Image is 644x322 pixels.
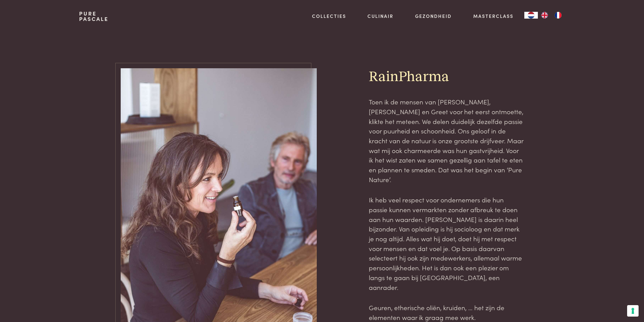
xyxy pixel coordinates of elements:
a: EN [538,12,551,19]
a: Culinair [367,13,393,20]
button: Uw voorkeuren voor toestemming voor trackingtechnologieën [627,305,639,317]
p: Toen ik de mensen van [PERSON_NAME], [PERSON_NAME] en Greet voor het eerst ontmoette, klikte het ... [369,97,524,184]
a: Collecties [312,13,346,20]
a: PurePascale [79,11,109,22]
aside: Language selected: Nederlands [524,12,565,19]
ul: Language list [538,12,565,19]
div: Language [524,12,538,19]
a: Masterclass [473,13,514,20]
h2: RainPharma [369,68,524,86]
p: Ik heb veel respect voor ondernemers die hun passie kunnen vermarkten zonder afbreuk te doen aan ... [369,195,524,292]
a: Gezondheid [415,13,452,20]
a: NL [524,12,538,19]
a: FR [551,12,565,19]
